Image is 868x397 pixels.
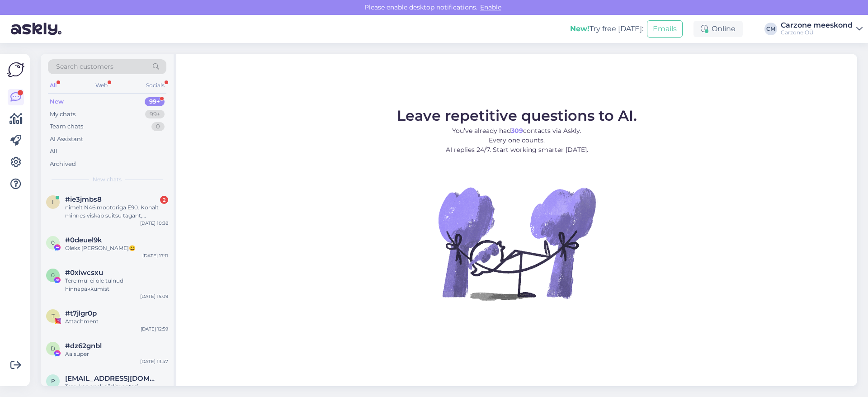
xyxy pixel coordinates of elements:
img: Askly Logo [7,61,24,78]
span: 0 [51,272,55,279]
span: #0deuel9k [65,236,102,244]
div: My chats [50,110,75,119]
span: #dz62gnbl [65,342,102,350]
div: nimelt N46 mootoriga E90. Kohalt minnes viskab suitsu tagant, tõenäoliselt klapisääretihendid. [P... [65,203,168,220]
div: [DATE] 10:38 [140,220,168,227]
div: 0 [151,122,165,131]
div: Online [693,21,743,37]
span: #t7jlgr0p [65,309,97,317]
div: [DATE] 12:59 [141,326,168,332]
div: Try free [DATE]: [570,24,643,34]
div: Oleks [PERSON_NAME]😃 [65,244,168,252]
div: [DATE] 15:09 [140,293,168,300]
div: 99+ [145,110,165,119]
span: i [52,198,54,205]
div: Socials [144,80,166,91]
div: Carzone OÜ [781,29,853,36]
span: New chats [93,175,122,184]
b: 309 [511,127,523,135]
div: Team chats [50,122,83,131]
span: pavel@nhp.ee [65,374,159,383]
div: CM [764,23,777,35]
div: New [50,97,64,106]
div: Archived [50,160,76,169]
span: Search customers [56,62,113,71]
div: [DATE] 17:11 [142,252,168,259]
div: 99+ [145,97,165,106]
span: #0xiwcsxu [65,269,103,277]
div: Aa super [65,350,168,358]
p: You’ve already had contacts via Askly. Every one counts. AI replies 24/7. Start working smarter [... [397,126,637,155]
span: 0 [51,239,55,246]
div: Carzone meeskond [781,22,853,29]
button: Emails [647,20,683,38]
div: Web [94,80,109,91]
span: Enable [477,3,504,11]
span: p [51,378,55,384]
img: No Chat active [435,162,598,325]
div: Tere mul ei ole tulnud hinnapakkumist [65,277,168,293]
div: Attachment [65,317,168,326]
span: t [52,312,55,319]
div: All [50,147,57,156]
div: [DATE] 13:47 [140,358,168,365]
b: New! [570,24,590,33]
span: d [51,345,55,352]
a: Carzone meeskondCarzone OÜ [781,22,863,36]
div: AI Assistant [50,135,83,144]
div: 2 [160,196,168,204]
span: Leave repetitive questions to AI. [397,107,637,124]
div: All [48,80,58,91]
span: #ie3jmbs8 [65,195,102,203]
